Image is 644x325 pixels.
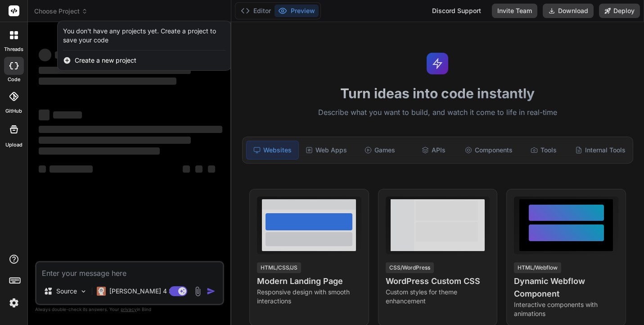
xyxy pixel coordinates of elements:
label: Upload [5,141,23,149]
span: Create a new project [75,56,136,65]
img: settings [6,295,22,311]
label: GitHub [5,107,22,115]
label: threads [4,46,23,53]
div: You don't have any projects yet. Create a project to save your code [63,27,225,45]
label: code [8,76,20,83]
